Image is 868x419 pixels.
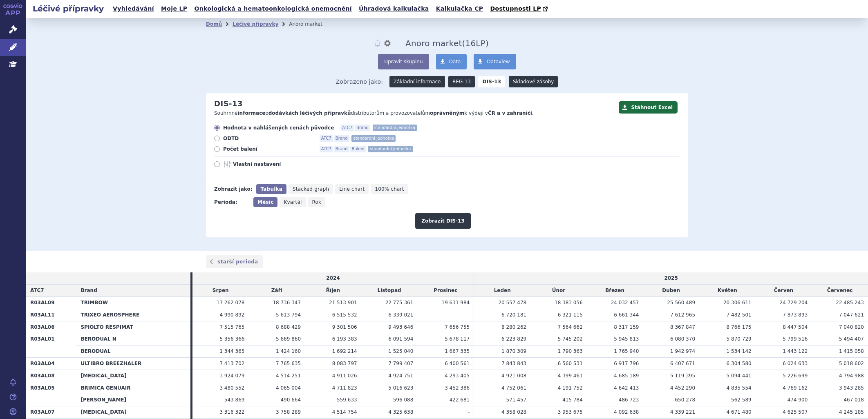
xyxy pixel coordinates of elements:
span: ( LP) [462,38,488,48]
span: 422 681 [450,397,470,403]
span: 8 688 429 [276,324,301,330]
span: 6 193 383 [332,336,357,342]
span: 8 447 504 [783,324,808,330]
th: TRIMBOW [76,296,190,309]
span: 3 480 552 [219,385,244,391]
span: Data [449,59,461,65]
a: Úhradová kalkulačka [356,3,432,14]
th: BRIMICA GENUAIR [76,382,190,394]
span: 20 306 611 [723,300,752,305]
span: 6 024 633 [783,361,808,366]
h2: Léčivé přípravky [26,3,110,14]
button: nastavení [383,38,391,48]
strong: DIS-13 [478,76,505,87]
a: Domů [206,21,222,27]
span: Dostupnosti LP [490,5,541,12]
span: 5 119 395 [670,373,695,379]
span: 6 407 671 [670,361,695,366]
span: 650 278 [675,397,695,403]
span: standardní jednotka [368,146,412,152]
span: 3 316 322 [219,409,244,415]
span: 6 515 532 [332,312,357,318]
span: 6 917 796 [614,361,639,366]
span: - [468,312,470,318]
span: Vlastní nastavení [233,161,323,167]
span: 1 870 309 [501,348,526,354]
span: 5 745 202 [558,336,583,342]
span: 6 400 561 [445,361,470,366]
span: 6 339 021 [388,312,413,318]
span: Line chart [339,186,365,192]
span: 5 018 602 [839,361,864,366]
span: 7 040 820 [839,324,864,330]
span: 4 065 004 [276,385,301,391]
span: 4 625 507 [783,409,808,415]
a: Léčivé přípravky [233,21,278,27]
td: Březen [587,285,643,297]
td: 2024 [192,272,474,284]
th: BERODUAL N [76,333,190,345]
td: Červen [756,285,812,297]
strong: ČR a v zahraničí [488,110,532,116]
span: 490 664 [280,397,301,403]
span: 3 943 285 [839,385,864,391]
span: 4 514 251 [276,373,301,379]
span: 21 513 901 [329,300,357,305]
span: 5 678 117 [445,336,470,342]
span: 5 226 699 [783,373,808,379]
span: 17 262 078 [217,300,245,305]
span: standardní jednotka [351,135,396,142]
span: standardní jednotka [373,125,417,131]
a: Vyhledávání [110,3,157,14]
span: 467 018 [843,397,864,403]
span: 4 685 189 [614,373,639,379]
td: Září [248,285,305,297]
th: BERODUAL [76,345,190,358]
span: Zobrazeno jako: [336,76,383,87]
span: 9 301 506 [332,324,357,330]
strong: dodávkách léčivých přípravků [268,110,351,116]
span: 4 339 221 [670,409,695,415]
span: 20 557 478 [498,300,526,305]
th: R03AL09 [26,296,76,309]
span: Brand [81,288,97,293]
span: 4 911 026 [332,373,357,379]
span: 6 080 370 [670,336,695,342]
th: R03AL06 [26,321,76,333]
span: Počet balení [223,146,313,152]
span: 1 942 974 [670,348,695,354]
td: Červenec [812,285,868,297]
span: ATC7 [320,146,333,152]
span: 562 589 [731,397,752,403]
a: starší perioda [206,255,263,268]
button: Stáhnout Excel [619,101,678,114]
span: 18 736 347 [273,300,301,305]
span: 596 088 [393,397,414,403]
span: 8 766 175 [727,324,752,330]
span: Balení [350,146,366,152]
span: 3 924 079 [219,373,244,379]
span: 4 671 480 [727,409,752,415]
span: Hodnota v nahlášených cenách původce [223,125,334,131]
span: 4 924 751 [388,373,413,379]
span: 1 424 160 [276,348,301,354]
span: 6 091 594 [388,336,413,342]
span: 8 083 797 [332,361,357,366]
span: 4 358 028 [501,409,526,415]
span: Rok [312,199,322,205]
span: 4 514 754 [332,409,357,415]
span: 8 367 847 [670,324,695,330]
strong: informace [238,110,266,116]
span: 486 723 [619,397,639,403]
div: Perioda: [214,197,249,207]
span: 4 794 988 [839,373,864,379]
span: 4 191 752 [558,385,583,391]
span: Kvartál [284,199,302,205]
td: Leden [474,285,530,297]
span: 7 612 965 [670,312,695,318]
span: 4 092 638 [614,409,639,415]
span: 5 613 794 [276,312,301,318]
h2: DIS-13 [214,99,243,108]
span: 543 869 [224,397,245,403]
th: [MEDICAL_DATA] [76,406,190,419]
